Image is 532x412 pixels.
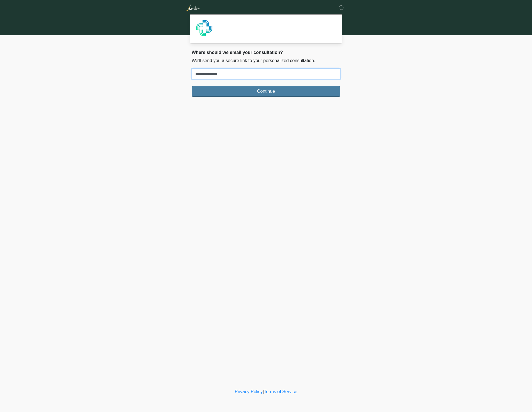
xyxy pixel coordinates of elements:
h2: Where should we email your consultation? [192,50,340,55]
a: Terms of Service [264,389,297,394]
img: Aurelion Med Spa Logo [186,4,200,11]
button: Continue [192,86,340,97]
a: Privacy Policy [235,389,263,394]
a: | [263,389,264,394]
img: Agent Avatar [196,20,213,37]
p: We'll send you a secure link to your personalized consultation. [192,57,340,64]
